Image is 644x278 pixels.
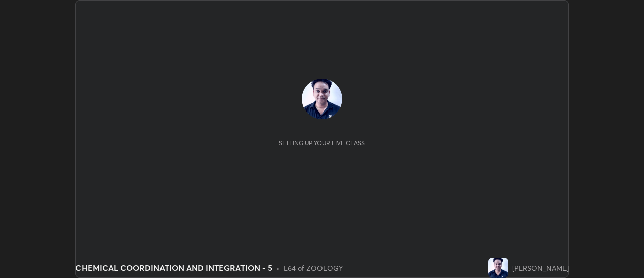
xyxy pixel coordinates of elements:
div: Setting up your live class [279,139,365,147]
div: L64 of ZOOLOGY [284,263,343,273]
div: • [276,263,280,273]
div: [PERSON_NAME] [512,263,569,273]
div: CHEMICAL COORDINATION AND INTEGRATION - 5 [75,262,272,274]
img: 527f63d07525474396e704107d2b2a18.jpg [302,79,342,119]
img: 527f63d07525474396e704107d2b2a18.jpg [488,258,508,278]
